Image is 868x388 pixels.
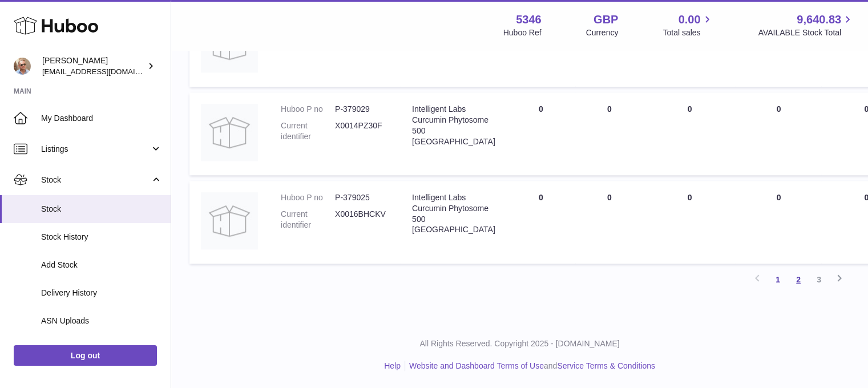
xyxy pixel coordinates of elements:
[42,67,168,76] span: [EMAIL_ADDRESS][DOMAIN_NAME]
[41,232,162,242] span: Stock History
[507,92,575,175] td: 0
[412,192,495,236] div: Intelligent Labs Curcumin Phytosome 500 [GEOGRAPHIC_DATA]
[405,361,655,371] li: and
[201,192,258,249] img: product image
[663,27,713,38] span: Total sales
[180,338,859,349] p: All Rights Reserved. Copyright 2025 - [DOMAIN_NAME]
[41,288,162,298] span: Delivery History
[644,181,736,264] td: 0
[758,12,854,38] a: 9,640.83 AVAILABLE Stock Total
[586,27,619,38] div: Currency
[797,12,841,27] span: 9,640.83
[41,316,162,326] span: ASN Uploads
[503,27,542,38] div: Huboo Ref
[644,92,736,175] td: 0
[41,260,162,270] span: Add Stock
[768,269,788,290] a: 1
[14,345,157,366] a: Log out
[335,104,389,115] dd: P-379029
[809,269,829,290] a: 3
[201,104,258,161] img: product image
[281,104,335,115] dt: Huboo P no
[281,209,335,231] dt: Current identifier
[516,12,542,27] strong: 5346
[758,27,854,38] span: AVAILABLE Stock Total
[663,12,713,38] a: 0.00 Total sales
[281,192,335,203] dt: Huboo P no
[736,181,821,264] td: 0
[41,175,150,185] span: Stock
[41,113,162,124] span: My Dashboard
[384,361,401,370] a: Help
[41,204,162,215] span: Stock
[409,361,544,370] a: Website and Dashboard Terms of Use
[507,181,575,264] td: 0
[412,104,495,147] div: Intelligent Labs Curcumin Phytosome 500 [GEOGRAPHIC_DATA]
[575,92,644,175] td: 0
[281,120,335,142] dt: Current identifier
[335,120,389,142] dd: X0014PZ30F
[788,269,809,290] a: 2
[42,55,145,77] div: [PERSON_NAME]
[557,361,655,370] a: Service Terms & Conditions
[14,58,31,75] img: support@radoneltd.co.uk
[575,181,644,264] td: 0
[736,92,821,175] td: 0
[41,144,150,155] span: Listings
[335,209,389,231] dd: X0016BHCKV
[335,192,389,203] dd: P-379025
[594,12,618,27] strong: GBP
[679,12,701,27] span: 0.00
